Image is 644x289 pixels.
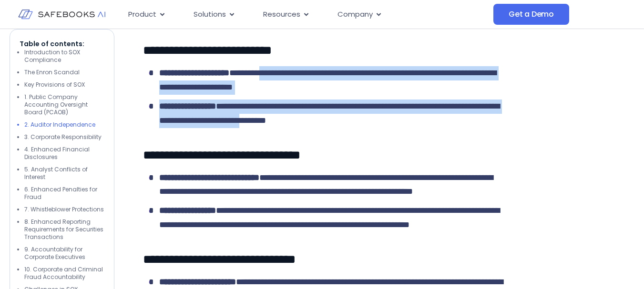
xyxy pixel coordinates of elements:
li: 6. Enhanced Penalties for Fraud [24,186,104,201]
li: 4. Enhanced Financial Disclosures [24,146,104,161]
li: 7. Whistleblower Protections [24,206,104,213]
span: Get a Demo [509,10,554,19]
li: 5. Analyst Conflicts of Interest [24,166,104,181]
span: Resources [263,9,300,20]
span: Product [128,9,156,20]
li: 1. Public Company Accounting Oversight Board (PCAOB) [24,93,104,116]
span: Company [337,9,373,20]
nav: Menu [121,5,493,24]
li: 3. Corporate Responsibility [24,133,104,141]
span: Solutions [194,9,226,20]
p: Table of contents: [20,39,104,49]
div: Menu Toggle [121,5,493,24]
li: 10. Corporate and Criminal Fraud Accountability [24,266,104,281]
li: 8. Enhanced Reporting Requirements for Securities Transactions [24,218,104,241]
li: 2. Auditor Independence [24,121,104,129]
li: 9. Accountability for Corporate Executives [24,246,104,261]
a: Get a Demo [493,4,569,25]
li: Introduction to SOX Compliance [24,49,104,64]
li: The Enron Scandal [24,69,104,76]
li: Key Provisions of SOX [24,81,104,89]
